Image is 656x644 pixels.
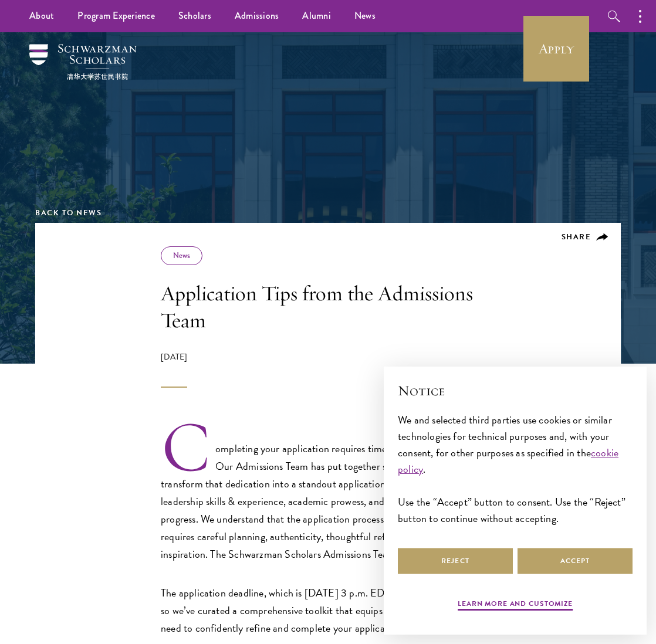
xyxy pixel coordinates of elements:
[523,16,589,82] a: Apply
[35,207,102,219] a: Back to News
[161,584,495,637] p: The application deadline, which is [DATE] 3 p.m. EDT, is approaching quickly, so we’ve curated a ...
[398,445,618,477] a: cookie policy
[161,280,495,334] h1: Application Tips from the Admissions Team
[562,232,609,242] button: Share
[161,351,495,388] div: [DATE]
[398,412,633,527] div: We and selected third parties use cookies or similar technologies for technical purposes and, wit...
[173,250,190,261] a: News
[458,598,573,612] button: Learn more and customize
[398,381,633,401] h2: Notice
[29,44,137,80] img: Schwarzman Scholars
[161,423,495,563] p: Completing your application requires time, energy, and dedication. Our Admissions Team has put to...
[398,548,513,574] button: Reject
[518,548,633,574] button: Accept
[562,231,591,243] span: Share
